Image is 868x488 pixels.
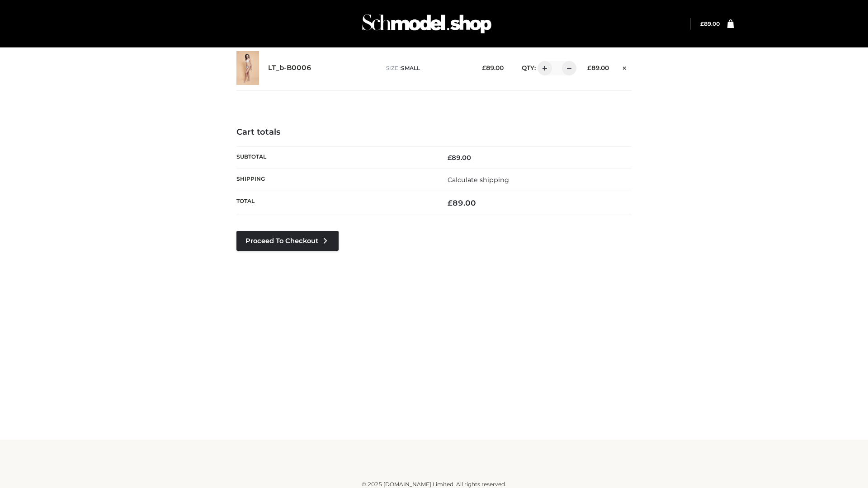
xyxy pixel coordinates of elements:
span: £ [448,198,453,207]
bdi: 89.00 [587,64,609,71]
bdi: 89.00 [482,64,504,71]
bdi: 89.00 [700,20,720,27]
th: Total [236,191,434,215]
a: Calculate shipping [448,176,509,184]
span: SMALL [401,65,420,71]
div: QTY: [513,61,573,75]
p: size : [386,64,468,72]
span: £ [448,154,452,162]
a: £89.00 [700,20,720,27]
span: £ [482,64,486,71]
a: LT_b-B0006 [268,64,311,72]
span: £ [700,20,704,27]
bdi: 89.00 [448,198,476,207]
span: £ [587,64,591,71]
a: Remove this item [618,61,632,73]
th: Subtotal [236,146,434,169]
img: Schmodel Admin 964 [359,6,495,42]
h4: Cart totals [236,127,632,137]
th: Shipping [236,169,434,191]
a: Proceed to Checkout [236,231,339,251]
bdi: 89.00 [448,154,471,162]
